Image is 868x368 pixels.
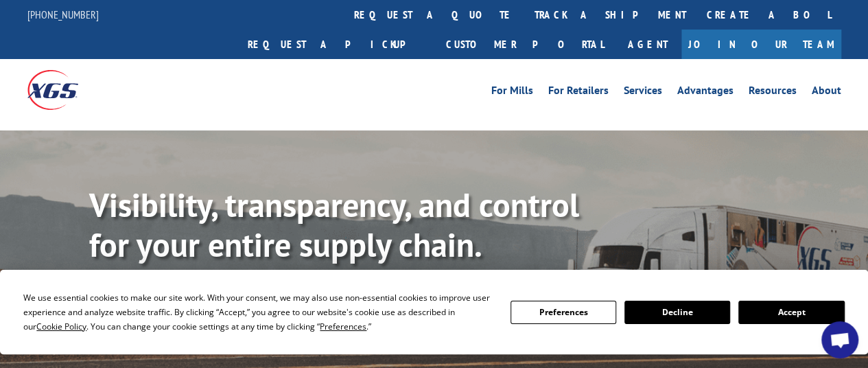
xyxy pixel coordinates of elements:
span: Cookie Policy [36,321,86,332]
button: Accept [738,301,844,324]
div: We use essential cookies to make our site work. With your consent, we may also use non-essential ... [23,290,493,334]
a: Customer Portal [436,30,614,59]
button: Preferences [511,301,616,324]
b: Visibility, transparency, and control for your entire supply chain. [89,183,579,266]
span: Preferences [320,321,366,332]
a: Services [624,85,662,100]
a: For Mills [491,85,533,100]
a: Resources [749,85,797,100]
a: Agent [614,30,681,59]
button: Decline [624,301,730,324]
a: About [812,85,841,100]
a: [PHONE_NUMBER] [27,8,99,21]
div: Open chat [821,321,858,358]
a: Request a pickup [237,30,436,59]
a: Join Our Team [681,30,841,59]
a: For Retailers [548,85,609,100]
a: Advantages [677,85,734,100]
